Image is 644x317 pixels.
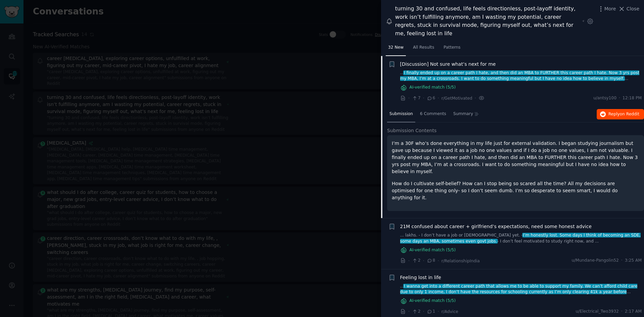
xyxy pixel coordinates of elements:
[423,257,424,264] span: ·
[620,112,639,116] span: on Reddit
[412,258,420,264] span: 2
[597,5,616,12] button: More
[441,96,472,101] span: r/GetMotivated
[400,274,441,281] a: Feeling lost in life
[408,95,410,102] span: ·
[604,5,616,12] span: More
[623,95,642,101] span: 12:18 PM
[400,61,496,68] a: [Discussion] Not sure what’s next for me
[438,257,439,264] span: ·
[572,258,619,264] span: u/Mundane-Pangolin52
[400,284,638,300] span: I wanna get into a different career path that allows me to be able to support my family. We can’t...
[400,70,640,81] span: I finally ended up on a career path I hate, and then did an MBA to FURTHER this career path I hat...
[413,45,434,51] span: All Results
[427,95,435,101] span: 6
[388,45,404,51] span: 32 New
[427,309,435,315] span: 1
[441,309,458,314] span: r/Advice
[597,109,644,120] button: Replyon Reddit
[625,309,642,315] span: 2:17 AM
[621,309,623,315] span: ·
[392,140,639,175] p: I’m a 30F who’s done everything in my life just for external validation. I began studying journal...
[619,95,620,101] span: ·
[408,308,410,315] span: ·
[453,111,473,117] span: Summary
[410,298,456,304] span: AI-verified match ( 5 /5)
[423,308,424,315] span: ·
[441,259,480,263] span: r/RelationshipIndia
[475,95,476,102] span: ·
[400,70,642,82] a: ...I finally ended up on a career path I hate, and then did an MBA to FURTHER this career path I ...
[420,111,446,117] span: 6 Comments
[411,42,436,56] a: All Results
[408,257,410,264] span: ·
[410,85,456,91] span: AI-verified match ( 5 /5)
[412,309,420,315] span: 2
[576,309,619,315] span: u/Electrical_Two3932
[444,45,461,51] span: Patterns
[392,180,639,201] p: How do I cultivate self-belief? How can I stop being so scared all the time? All my decisions are...
[438,95,439,102] span: ·
[593,95,616,101] span: u/antsy100
[608,111,639,117] span: Reply
[627,5,639,12] span: Close
[621,258,623,264] span: ·
[400,232,642,244] a: ... lakhs. - I don’t have a job or [DEMOGRAPHIC_DATA] yet. -I’m honestly lost. Some days I think ...
[412,95,420,101] span: 7
[625,258,642,264] span: 3:25 AM
[427,258,435,264] span: 8
[400,233,641,244] span: I’m honestly lost. Some days I think of becoming an SDE, some days an MBA, sometimes even govt jobs.
[386,42,406,56] a: 32 New
[387,127,437,134] span: Submission Contents
[618,5,639,12] button: Close
[423,95,424,102] span: ·
[410,247,456,253] span: AI-verified match ( 5 /5)
[395,5,580,38] div: turning 30 and confused, life feels directionless, post-layoff identity, work isn’t fulfilling an...
[389,111,413,117] span: Submission
[400,283,642,295] a: ...I wanna get into a different career path that allows me to be able to support my family. We ca...
[441,42,463,56] a: Patterns
[400,223,592,230] a: 21M confused about career + girlfriend’s expectations, need some honest advice
[438,308,439,315] span: ·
